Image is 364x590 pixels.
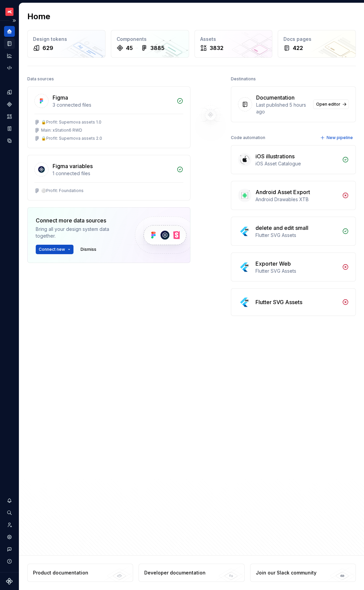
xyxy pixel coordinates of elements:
[313,100,349,109] a: Open editor
[4,87,15,98] a: Design tokens
[255,232,338,239] div: Flutter SVG Assets
[81,247,96,252] span: Dismiss
[27,564,133,582] a: Product documentation
[4,50,15,61] a: Analytics
[4,532,15,542] a: Settings
[283,36,350,43] div: Docs pages
[4,519,15,530] a: Invite team
[4,38,15,49] a: Documentation
[139,564,244,582] a: Developer documentation
[41,188,84,193] div: ⚪️Profit: Foundations
[293,44,303,52] div: 422
[27,86,190,148] a: Figma3 connected files🔒Profit: Supernova assets 1.0Main: xStation6 RWD🔒Profit: Supernova assets 2.0
[256,93,295,102] div: Documentation
[194,30,273,58] a: Assets3832
[4,495,15,506] button: Notifications
[4,62,15,73] a: Code automation
[53,93,68,102] div: Figma
[53,170,173,177] div: 1 connected files
[27,155,190,200] a: Figma variables1 connected files⚪️Profit: Foundations
[9,16,19,25] button: Expand sidebar
[78,245,99,254] button: Dismiss
[27,74,54,84] div: Data sources
[6,578,13,585] svg: Supernova Logo
[316,102,340,107] span: Open editor
[4,111,15,122] a: Assets
[4,26,15,37] a: Home
[126,44,133,52] div: 45
[250,564,356,582] a: Join our Slack community
[200,36,267,43] div: Assets
[255,152,295,160] div: iOS illustrations
[5,8,13,16] img: 69bde2f7-25a0-4577-ad58-aa8b0b39a544.png
[231,133,265,142] div: Code automation
[278,30,356,58] a: Docs pages422
[255,196,338,203] div: Android Drawables XTB
[4,507,15,518] button: Search ⌘K
[150,44,164,52] div: 3885
[4,544,15,555] button: Contact support
[231,74,256,84] div: Destinations
[4,135,15,146] a: Data sources
[256,569,316,576] div: Join our Slack community
[255,160,338,167] div: iOS Asset Catalogue
[210,44,223,52] div: 3832
[4,99,15,110] a: Components
[41,136,102,141] div: 🔒Profit: Supernova assets 2.0
[42,44,53,52] div: 629
[144,569,206,576] div: Developer documentation
[53,102,173,108] div: 3 connected files
[111,30,189,58] a: Components453885
[255,260,291,268] div: Exporter Web
[327,135,353,140] span: New pipeline
[36,245,73,254] button: Connect new
[27,11,50,22] h2: Home
[256,102,309,115] div: Last published 5 hours ago
[255,188,310,196] div: Android Asset Export
[41,128,82,133] div: Main: xStation6 RWD
[53,162,93,170] div: Figma variables
[255,268,338,274] div: Flutter SVG Assets
[33,36,100,43] div: Design tokens
[33,569,88,576] div: Product documentation
[36,216,123,224] div: Connect more data sources
[255,298,302,306] div: Flutter SVG Assets
[36,226,123,239] div: Bring all your design system data together.
[4,123,15,134] a: Storybook stories
[117,36,183,43] div: Components
[39,247,65,252] span: Connect new
[318,133,356,142] button: New pipeline
[27,30,105,58] a: Design tokens629
[41,119,101,125] div: 🔒Profit: Supernova assets 1.0
[255,224,308,232] div: delete and edit small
